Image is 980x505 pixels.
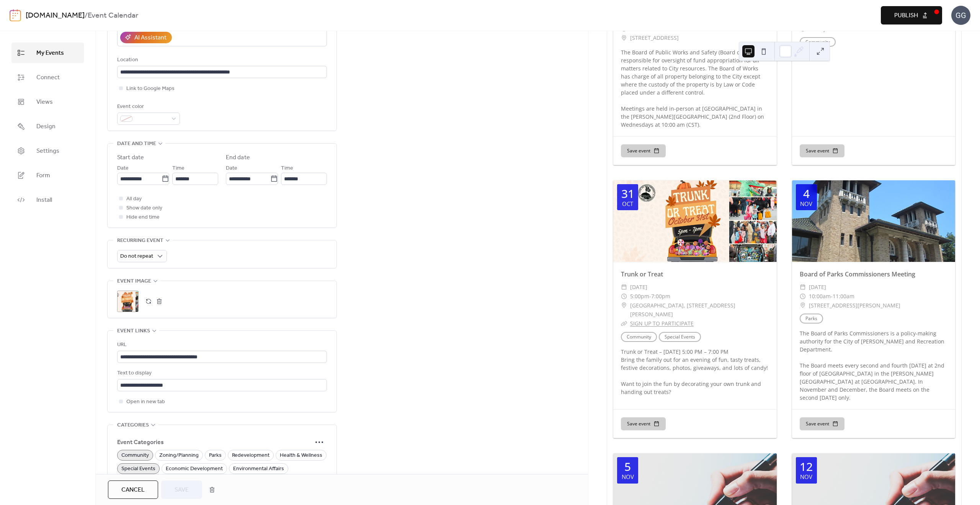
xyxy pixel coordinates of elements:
[209,451,222,460] span: Parks
[85,8,88,23] b: /
[800,474,812,480] div: Nov
[613,48,777,129] div: The Board of Public Works and Safety (Board of Works) is responsible for oversight of fund approp...
[621,188,634,199] div: 31
[117,369,325,378] div: Text to display
[11,42,84,63] a: My Events
[226,153,250,162] div: End date
[881,6,942,25] button: Publish
[809,283,826,292] span: [DATE]
[621,417,666,430] button: Save event
[831,292,833,301] span: -
[36,171,50,180] span: Form
[792,270,955,279] div: Board of Parks Commissioners Meeting ​
[630,320,694,327] a: SIGN UP TO PARTICIPATE
[232,451,269,460] span: Redevelopment
[117,421,149,430] span: Categories
[117,327,150,336] span: Event links
[621,319,627,328] div: ​
[117,236,163,245] span: Recurring event
[622,474,634,480] div: Nov
[36,49,64,58] span: My Events
[613,348,777,396] div: Trunk or Treat – [DATE] 5:00 PM – 7:00 PM Bring the family out for an evening of fun, tasty treat...
[630,301,769,319] span: [GEOGRAPHIC_DATA], [STREET_ADDRESS][PERSON_NAME]
[159,451,199,460] span: Zoning/Planning
[117,438,312,447] span: Event Categories
[11,165,84,186] a: Form
[800,461,813,472] div: 12
[622,201,633,207] div: Oct
[166,464,223,474] span: Economic Development
[117,340,325,350] div: URL
[800,417,844,430] button: Save event
[630,33,679,42] span: [STREET_ADDRESS]
[809,301,900,310] span: [STREET_ADDRESS][PERSON_NAME]
[36,98,53,107] span: Views
[800,144,844,157] button: Save event
[134,33,167,42] div: AI Assistant
[630,292,649,301] span: 5:00pm
[621,283,627,292] div: ​
[792,329,955,402] div: The Board of Parks Commissioners is a policy-making authority for the City of [PERSON_NAME] and R...
[800,201,812,207] div: Nov
[117,291,139,312] div: ;
[800,301,806,310] div: ​
[36,147,59,156] span: Settings
[117,277,151,286] span: Event image
[226,164,237,173] span: Date
[11,92,84,112] a: Views
[120,251,153,261] span: Do not repeat
[108,480,158,499] button: Cancel
[117,153,144,162] div: Start date
[36,73,60,82] span: Connect
[621,292,627,301] div: ​
[951,6,970,25] div: GG
[126,194,142,204] span: All day
[121,464,155,474] span: Special Events
[621,144,666,157] button: Save event
[11,67,84,88] a: Connect
[126,213,160,222] span: Hide end time
[233,464,284,474] span: Environmental Affairs
[800,292,806,301] div: ​
[833,292,854,301] span: 11:00am
[800,283,806,292] div: ​
[121,485,145,495] span: Cancel
[88,8,138,23] b: Event Calendar
[117,164,129,173] span: Date
[624,461,631,472] div: 5
[26,8,85,23] a: [DOMAIN_NAME]
[36,196,52,205] span: Install
[621,270,663,278] a: Trunk or Treat
[630,283,647,292] span: [DATE]
[10,9,21,21] img: logo
[803,188,810,199] div: 4
[621,33,627,42] div: ​
[11,116,84,137] a: Design
[117,56,325,65] div: Location
[120,32,172,43] button: AI Assistant
[126,84,175,93] span: Link to Google Maps
[621,301,627,310] div: ​
[11,190,84,210] a: Install
[649,292,651,301] span: -
[126,204,162,213] span: Show date only
[651,292,670,301] span: 7:00pm
[36,122,56,131] span: Design
[117,139,156,149] span: Date and time
[894,11,918,20] span: Publish
[126,397,165,407] span: Open in new tab
[11,141,84,161] a: Settings
[809,292,831,301] span: 10:00am
[172,164,185,173] span: Time
[121,451,149,460] span: Community
[280,451,322,460] span: Health & Wellness
[117,102,178,111] div: Event color
[281,164,293,173] span: Time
